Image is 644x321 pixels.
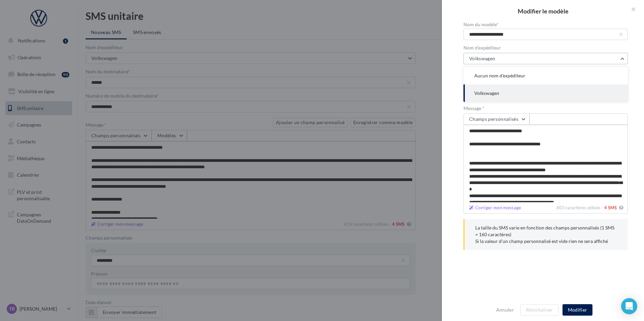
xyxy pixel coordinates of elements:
span: Volkswagen [469,56,495,61]
button: Annuler [493,306,517,314]
button: Aucun nom d'expéditeur [463,67,628,84]
p: La taille du SMS varie en fonction des champs personnalisés (1 SMS = 160 caractères) Si la valeur... [475,224,617,245]
button: 603 caractères utilisés - 4 SMS [466,204,524,212]
button: Corriger mon message 603 caractères utilisés - 4 SMS [618,204,625,212]
button: Réinitialiser [520,304,559,316]
h2: Modifier le modèle [453,8,633,14]
label: Nom d'expéditeur [463,45,628,50]
button: Volkswagen [463,84,628,102]
button: Volkswagen [463,53,628,64]
button: Modifier [562,304,593,316]
span: Volkswagen [474,90,499,96]
div: Open Intercom Messenger [621,298,637,314]
button: Champs personnalisés [463,113,529,125]
div: Nom du modèle [463,22,628,27]
span: Aucun nom d'expéditeur [474,73,525,78]
label: Message * [463,106,625,111]
span: 603 caractères utilisés - [556,205,603,210]
span: 4 SMS [604,205,617,210]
